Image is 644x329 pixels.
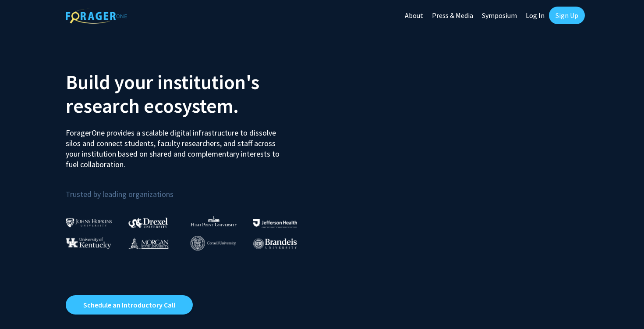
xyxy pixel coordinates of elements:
img: ForagerOne Logo [66,8,127,24]
img: Brandeis University [253,238,297,249]
h2: Build your institution's research ecosystem. [66,70,315,118]
img: Thomas Jefferson University [253,219,297,227]
img: Morgan State University [128,237,169,249]
p: Trusted by leading organizations [66,177,315,201]
a: Sign Up [549,7,585,24]
img: University of Kentucky [66,237,111,249]
img: Cornell University [191,236,236,250]
a: Opens in a new tab [66,295,193,315]
p: ForagerOne provides a scalable digital infrastructure to dissolve silos and connect students, fac... [66,121,286,170]
img: Drexel University [128,218,168,228]
img: Johns Hopkins University [66,218,112,227]
img: High Point University [191,216,237,226]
